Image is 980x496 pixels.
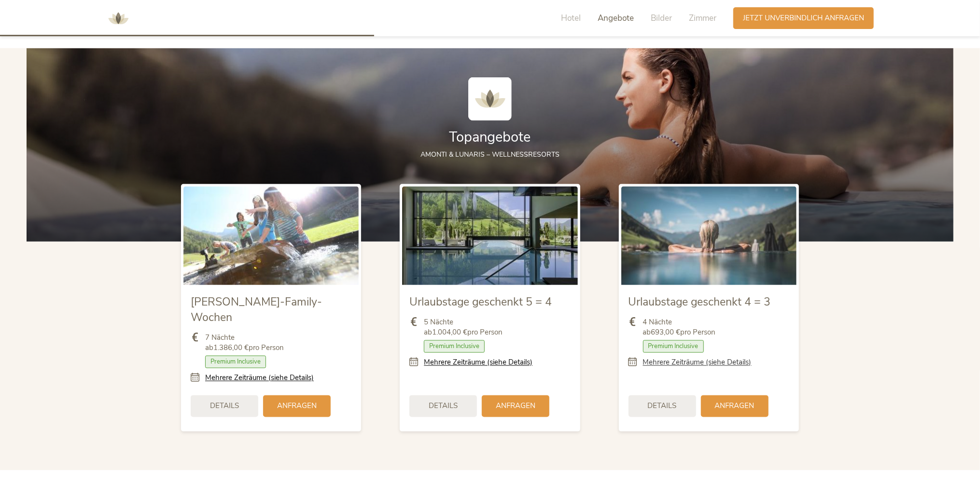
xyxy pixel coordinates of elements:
[468,77,512,121] img: AMONTI & LUNARIS Wellnessresort
[598,13,634,24] span: Angebote
[629,295,771,310] span: Urlaubstage geschenkt 4 = 3
[104,4,133,33] img: AMONTI & LUNARIS Wellnessresort
[643,340,704,353] span: Premium Inclusive
[210,401,239,411] span: Details
[621,187,797,285] img: Urlaubstage geschenkt 4 = 3
[743,13,864,23] span: Jetzt unverbindlich anfragen
[277,401,317,411] span: Anfragen
[424,340,485,353] span: Premium Inclusive
[213,343,249,353] b: 1.386,00 €
[715,401,755,411] span: Anfragen
[643,358,752,368] a: Mehrere Zeiträume (siehe Details)
[205,333,284,353] span: 7 Nächte ab pro Person
[191,295,322,325] span: [PERSON_NAME]-Family-Wochen
[648,401,677,411] span: Details
[205,356,266,368] span: Premium Inclusive
[432,328,467,337] b: 1.004,00 €
[424,358,532,368] a: Mehrere Zeiträume (siehe Details)
[183,187,359,285] img: Sommer-Family-Wochen
[689,13,716,24] span: Zimmer
[424,318,503,338] span: 5 Nächte ab pro Person
[429,401,458,411] span: Details
[409,295,552,310] span: Urlaubstage geschenkt 5 = 4
[449,128,531,147] span: Topangebote
[402,187,577,285] img: Urlaubstage geschenkt 5 = 4
[643,318,716,338] span: 4 Nächte ab pro Person
[651,328,681,337] b: 693,00 €
[651,13,672,24] span: Bilder
[420,150,560,160] span: AMONTI & LUNARIS – Wellnessresorts
[205,373,314,383] a: Mehrere Zeiträume (siehe Details)
[496,401,535,411] span: Anfragen
[104,15,133,21] a: AMONTI & LUNARIS Wellnessresort
[561,13,581,24] span: Hotel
